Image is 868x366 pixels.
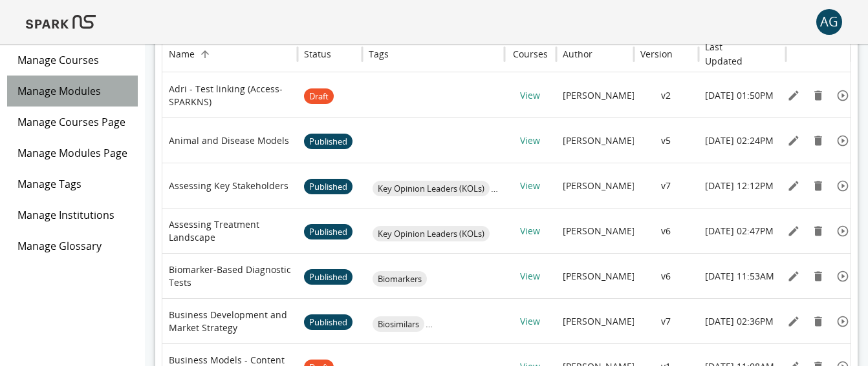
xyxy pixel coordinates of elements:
[520,315,540,327] a: View
[563,315,635,328] p: [PERSON_NAME]
[369,48,389,60] div: Tags
[705,89,774,102] p: [DATE] 01:50PM
[808,221,828,241] button: Remove
[520,225,540,237] a: View
[7,230,138,261] div: Manage Glossary
[816,9,842,35] button: account of current user
[836,225,849,238] svg: Preview
[787,315,800,328] svg: Edit
[634,208,699,253] div: v6
[26,6,96,37] img: Logo of SPARK at Stanford
[787,225,800,238] svg: Edit
[7,76,138,107] div: Manage Modules
[812,225,825,238] svg: Remove
[784,267,803,286] button: Edit
[761,45,779,63] button: Sort
[808,131,828,150] button: Remove
[808,267,828,286] button: Remove
[7,199,138,230] div: Manage Institutions
[332,45,351,63] button: Sort
[169,134,289,147] p: Animal and Disease Models
[169,218,291,244] p: Assessing Treatment Landscape
[705,134,774,147] p: [DATE] 02:24PM
[784,176,803,196] button: Edit
[169,83,291,108] p: Adri - Test linking (Access-SPARKNS)
[520,89,540,101] a: View
[304,119,353,164] span: Published
[787,179,800,192] svg: Edit
[634,298,699,343] div: v7
[196,45,214,63] button: Sort
[705,179,774,192] p: [DATE] 12:12PM
[169,48,195,60] div: Name
[784,131,803,150] button: Edit
[304,48,331,60] div: Status
[304,255,353,300] span: Published
[634,72,699,117] div: v2
[520,270,540,282] a: View
[836,134,849,147] svg: Preview
[812,270,825,283] svg: Remove
[563,179,635,192] p: [PERSON_NAME]
[563,225,635,238] p: [PERSON_NAME]
[808,86,828,105] button: Remove
[563,270,635,283] p: [PERSON_NAME]
[563,48,592,60] div: Author
[833,176,852,196] button: Preview
[7,45,138,76] div: Manage Courses
[836,315,849,328] svg: Preview
[784,312,803,331] button: Edit
[17,145,127,161] span: Manage Modules Page
[169,263,291,289] p: Biomarker-Based Diagnostic Tests
[390,45,408,63] button: Sort
[594,45,612,63] button: Sort
[812,89,825,102] svg: Remove
[833,86,852,105] button: Preview
[787,134,800,147] svg: Edit
[836,89,849,102] svg: Preview
[634,117,699,163] div: v5
[787,89,800,102] svg: Edit
[784,221,803,241] button: Edit
[304,74,334,119] span: Draft
[304,300,353,345] span: Published
[563,134,635,147] p: [PERSON_NAME]
[808,176,828,196] button: Remove
[812,134,825,147] svg: Remove
[705,225,774,238] p: [DATE] 02:47PM
[7,137,138,168] div: Manage Modules Page
[833,267,852,286] button: Preview
[833,131,852,150] button: Preview
[816,9,842,35] div: AG
[520,179,540,192] a: View
[17,114,127,130] span: Manage Courses Page
[634,163,699,208] div: v7
[7,107,138,137] div: Manage Courses Page
[808,312,828,331] button: Remove
[705,40,760,68] h6: Last Updated
[17,238,127,254] span: Manage Glossary
[7,168,138,199] div: Manage Tags
[674,45,692,63] button: Sort
[169,309,291,334] p: Business Development and Market Strategy
[17,176,127,192] span: Manage Tags
[563,89,635,102] p: [PERSON_NAME]
[812,315,825,328] svg: Remove
[304,165,353,209] span: Published
[640,48,673,60] div: Version
[705,315,774,328] p: [DATE] 02:36PM
[836,270,849,283] svg: Preview
[513,48,548,60] div: Courses
[787,270,800,283] svg: Edit
[169,179,288,192] p: Assessing Key Stakeholders
[17,207,127,223] span: Manage Institutions
[812,179,825,192] svg: Remove
[784,86,803,105] button: Edit
[705,270,774,283] p: [DATE] 11:53AM
[520,134,540,147] a: View
[833,312,852,331] button: Preview
[634,253,699,298] div: v6
[17,52,127,68] span: Manage Courses
[836,179,849,192] svg: Preview
[833,221,852,241] button: Preview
